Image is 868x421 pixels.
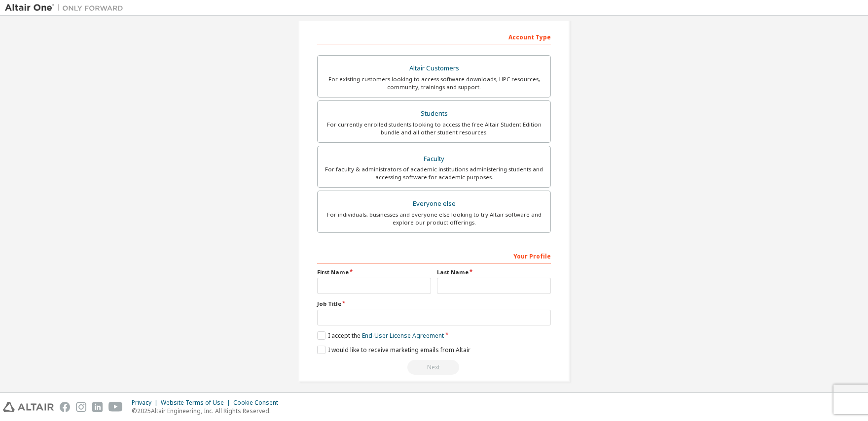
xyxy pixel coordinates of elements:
div: Students [324,107,544,121]
img: youtube.svg [108,402,123,412]
label: Job Title [317,300,551,308]
div: Your Profile [317,248,551,263]
div: Privacy [132,399,161,407]
img: linkedin.svg [92,402,103,412]
img: instagram.svg [76,402,86,412]
div: Everyone else [324,197,544,211]
img: facebook.svg [60,402,70,412]
div: Altair Customers [324,62,544,75]
div: For faculty & administrators of academic institutions administering students and accessing softwa... [324,165,544,181]
p: © 2025 Altair Engineering, Inc. All Rights Reserved. [132,407,284,415]
img: altair_logo.svg [3,402,54,412]
div: Faculty [324,152,544,166]
div: Account Type [317,29,551,44]
label: I accept the [317,331,444,340]
a: End-User License Agreement [362,331,444,340]
img: Altair One [5,3,128,13]
label: I would like to receive marketing emails from Altair [317,346,470,354]
label: Last Name [437,268,551,276]
div: For currently enrolled students looking to access the free Altair Student Edition bundle and all ... [324,121,544,136]
div: For individuals, businesses and everyone else looking to try Altair software and explore our prod... [324,211,544,227]
div: Cookie Consent [233,399,284,407]
label: First Name [317,268,431,276]
div: Website Terms of Use [161,399,233,407]
div: Read and acccept EULA to continue [317,360,551,375]
div: For existing customers looking to access software downloads, HPC resources, community, trainings ... [324,75,544,91]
